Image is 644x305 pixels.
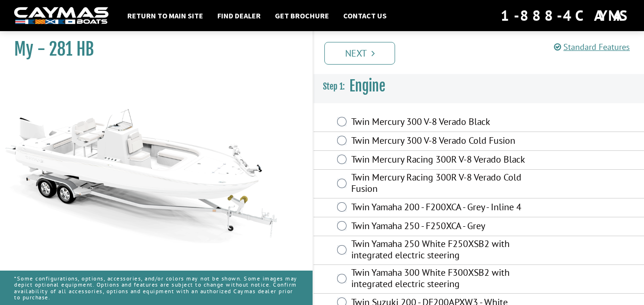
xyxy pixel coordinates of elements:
[314,69,644,104] h3: Engine
[351,172,527,197] label: Twin Mercury Racing 300R V-8 Verado Cold Fusion
[351,201,527,215] label: Twin Yamaha 200 - F200XCA - Grey - Inline 4
[14,39,289,60] h1: My - 281 HB
[213,9,265,22] a: Find Dealer
[270,9,334,22] a: Get Brochure
[14,7,108,25] img: white-logo-c9c8dbefe5ff5ceceb0f0178aa75bf4bb51f6bca0971e226c86eb53dfe498488.png
[501,5,630,26] div: 1-888-4CAYMAS
[351,154,527,167] label: Twin Mercury Racing 300R V-8 Verado Black
[339,9,391,22] a: Contact Us
[554,41,630,52] a: Standard Features
[351,135,527,148] label: Twin Mercury 300 V-8 Verado Cold Fusion
[351,220,527,234] label: Twin Yamaha 250 - F250XCA - Grey
[322,41,644,65] ul: Pagination
[351,238,527,263] label: Twin Yamaha 250 White F250XSB2 with integrated electric steering
[351,267,527,292] label: Twin Yamaha 300 White F300XSB2 with integrated electric steering
[351,116,527,130] label: Twin Mercury 300 V-8 Verado Black
[14,271,298,305] p: *Some configurations, options, accessories, and/or colors may not be shown. Some images may depic...
[324,42,395,65] a: Next
[123,9,208,22] a: Return to main site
